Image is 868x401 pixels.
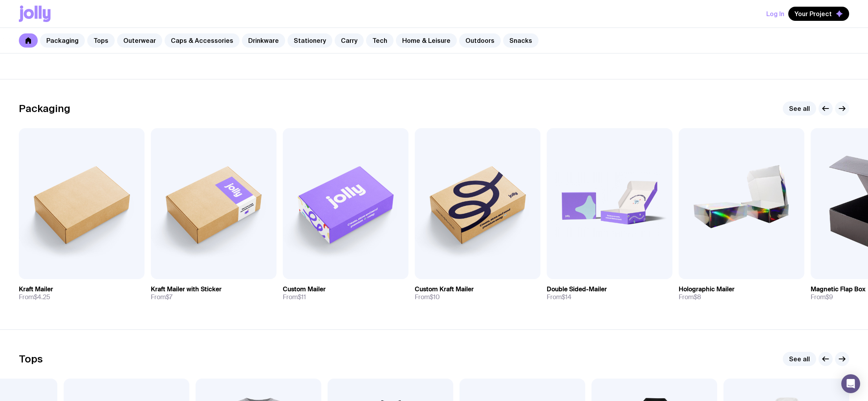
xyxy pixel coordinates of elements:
[34,293,50,301] span: $4.25
[547,293,571,301] span: From
[242,33,285,48] a: Drinkware
[151,285,222,293] h3: Kraft Mailer with Sticker
[166,293,172,301] span: $7
[335,33,364,48] a: Carry
[679,293,701,301] span: From
[679,279,804,307] a: Holographic MailerFrom$8
[283,293,306,301] span: From
[679,285,734,293] h3: Holographic Mailer
[547,279,672,307] a: Double Sided-MailerFrom$14
[366,33,394,48] a: Tech
[430,293,440,301] span: $10
[151,293,172,301] span: From
[415,279,540,307] a: Custom Kraft MailerFrom$10
[151,279,277,307] a: Kraft Mailer with StickerFrom$7
[19,293,50,301] span: From
[415,285,474,293] h3: Custom Kraft Mailer
[788,7,849,21] button: Your Project
[19,353,43,365] h2: Tops
[826,293,833,301] span: $9
[396,33,457,48] a: Home & Leisure
[117,33,162,48] a: Outerwear
[459,33,501,48] a: Outdoors
[547,285,607,293] h3: Double Sided-Mailer
[19,103,70,114] h2: Packaging
[288,33,332,48] a: Stationery
[562,293,571,301] span: $14
[283,279,408,307] a: Custom MailerFrom$11
[40,33,85,48] a: Packaging
[811,285,866,293] h3: Magnetic Flap Box
[766,7,784,21] button: Log In
[298,293,306,301] span: $11
[87,33,115,48] a: Tops
[19,279,145,307] a: Kraft MailerFrom$4.25
[283,285,326,293] h3: Custom Mailer
[165,33,240,48] a: Caps & Accessories
[415,293,440,301] span: From
[841,374,860,393] div: Open Intercom Messenger
[694,293,701,301] span: $8
[19,285,53,293] h3: Kraft Mailer
[783,101,816,116] a: See all
[795,10,832,18] span: Your Project
[503,33,538,48] a: Snacks
[783,352,816,366] a: See all
[811,293,833,301] span: From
